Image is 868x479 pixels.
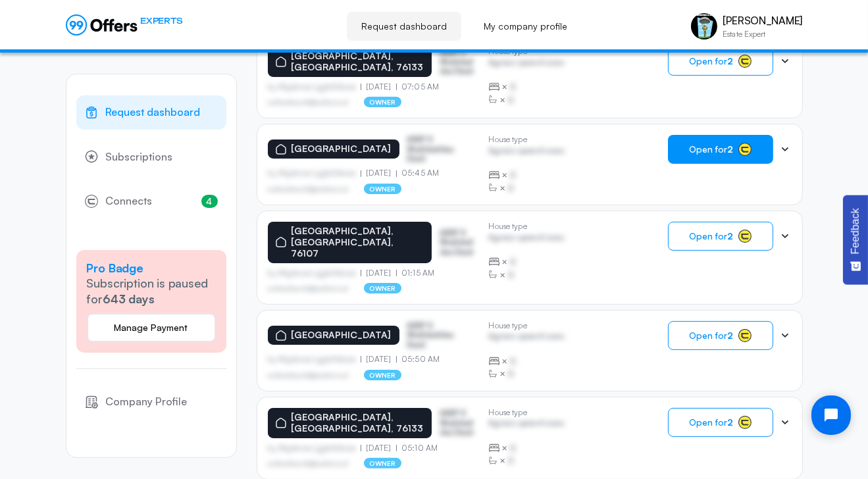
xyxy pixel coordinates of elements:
p: Subscription is paused for [87,276,216,307]
strong: 2 [727,330,733,341]
span: B [511,441,517,455]
p: [GEOGRAPHIC_DATA], [GEOGRAPHIC_DATA], 76133 [292,412,424,434]
span: Subscriptions [106,149,173,166]
span: Open for [689,231,733,241]
p: owner [364,370,401,380]
span: B [509,268,515,282]
img: Josh Fuller [691,13,717,39]
span: Open for [689,56,733,66]
strong: 2 [727,143,733,155]
p: by Afgdsrwe Ljgjkdfsbvas [268,268,361,278]
a: Company Profile [76,385,226,419]
div: × [489,355,565,368]
p: ASDF S Sfasfdasfdas Dasd [440,409,478,437]
p: ASDF S Sfasfdasfdas Dasd [407,135,473,163]
p: Agrwsv qwervf oiuns [489,332,565,344]
p: [DATE] [361,168,396,178]
span: EXPERTS [140,14,182,27]
p: asdfasdfasasfd@asdfasd.asf [268,185,349,193]
strong: 2 [727,230,733,241]
p: 05:45 AM [396,168,439,178]
span: Company Profile [106,393,188,411]
span: B [511,355,517,368]
span: Feedback [850,208,861,254]
button: Open for2 [668,222,773,251]
strong: 643 days [103,291,155,306]
p: 07:05 AM [396,82,439,91]
p: Agrwsv qwervf oiuns [489,418,565,431]
span: B [511,80,517,93]
p: Agrwsv qwervf oiuns [489,146,565,159]
a: Connects4 [76,184,226,218]
p: by Afgdsrwe Ljgjkdfsbvas [268,355,361,364]
p: [GEOGRAPHIC_DATA] [292,143,392,155]
div: × [489,441,565,455]
p: [PERSON_NAME] [723,14,802,27]
p: Agrwsv qwervf oiuns [489,58,565,70]
p: owner [364,97,401,107]
a: Subscriptions [76,140,226,174]
p: asdfasdfasasfd@asdfasd.asf [268,371,349,379]
div: × [489,255,565,268]
p: by Afgdsrwe Ljgjkdfsbvas [268,168,361,178]
p: ASDF S Sfasfdasfdas Dasd [440,228,478,257]
span: B [509,454,515,467]
a: EXPERTS [66,14,182,36]
span: Open for [689,144,733,155]
p: House type [489,222,565,231]
span: Open for [689,330,733,341]
a: Request dashboard [347,12,461,41]
div: × [489,168,565,182]
p: [DATE] [361,355,396,364]
button: Open for2 [668,47,773,76]
p: owner [364,283,401,293]
p: [DATE] [361,268,396,278]
p: 05:50 AM [396,355,440,364]
p: Agrwsv qwervf oiuns [489,233,565,245]
p: owner [364,458,401,468]
span: B [509,182,515,195]
button: Feedback - Show survey [843,195,868,284]
span: B [511,168,517,182]
p: [GEOGRAPHIC_DATA], [GEOGRAPHIC_DATA], 76133 [292,51,424,73]
span: B [511,255,517,268]
button: Open for2 [668,321,773,350]
p: owner [364,184,401,194]
span: Request dashboard [106,104,201,121]
iframe: Tidio Chat [800,384,862,446]
button: Manage Payment [87,313,216,342]
span: Connects [106,193,153,210]
h5: Pro Badge [87,261,216,276]
span: Open for [689,417,733,428]
span: B [509,367,515,380]
div: × [489,454,565,467]
p: [DATE] [361,82,396,91]
p: ASDF S Sfasfdasfdas Dasd [440,48,478,76]
p: 05:10 AM [396,443,438,453]
p: asdfasdfasasfd@asdfasd.asf [268,98,349,106]
p: asdfasdfasasfd@asdfasd.asf [268,284,349,292]
p: by Afgdsrwe Ljgjkdfsbvas [268,82,361,91]
p: 01:15 AM [396,268,434,278]
p: House type [489,135,565,144]
button: Open for2 [668,408,773,437]
div: × [489,268,565,282]
div: × [489,80,565,93]
a: My company profile [469,12,582,41]
p: by Afgdsrwe Ljgjkdfsbvas [268,443,361,453]
div: × [489,367,565,380]
p: House type [489,408,565,417]
a: Affiliate Program [76,430,226,464]
span: 4 [201,195,218,208]
p: House type [489,321,565,330]
p: [GEOGRAPHIC_DATA] [292,330,392,341]
p: Estate Expert [723,30,802,38]
div: × [489,93,565,107]
strong: 2 [727,55,733,66]
a: Request dashboard [76,95,226,130]
p: ASDF S Sfasfdasfdas Dasd [407,321,473,349]
p: [GEOGRAPHIC_DATA], [GEOGRAPHIC_DATA], 76107 [292,226,424,259]
div: × [489,182,565,195]
strong: 2 [727,416,733,428]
